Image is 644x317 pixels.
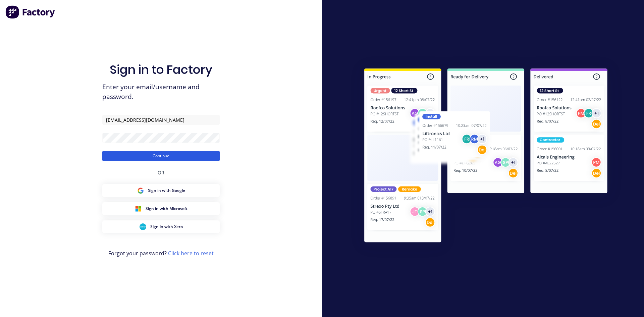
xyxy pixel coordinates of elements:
input: Email/Username [102,115,220,125]
img: Google Sign in [137,187,144,194]
img: Factory [5,5,56,19]
button: Continue [102,151,220,161]
span: Sign in with Microsoft [146,206,187,212]
img: Microsoft Sign in [135,205,142,212]
span: Forgot your password? [108,249,214,257]
button: Google Sign inSign in with Google [102,184,220,197]
span: Enter your email/username and password. [102,82,220,102]
img: Sign in [350,55,622,258]
span: Sign in with Google [148,188,185,194]
button: Microsoft Sign inSign in with Microsoft [102,202,220,215]
a: Click here to reset [168,250,214,257]
h1: Sign in to Factory [110,62,212,77]
img: Xero Sign in [140,223,146,230]
button: Xero Sign inSign in with Xero [102,220,220,233]
span: Sign in with Xero [150,224,183,230]
div: OR [158,161,164,184]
